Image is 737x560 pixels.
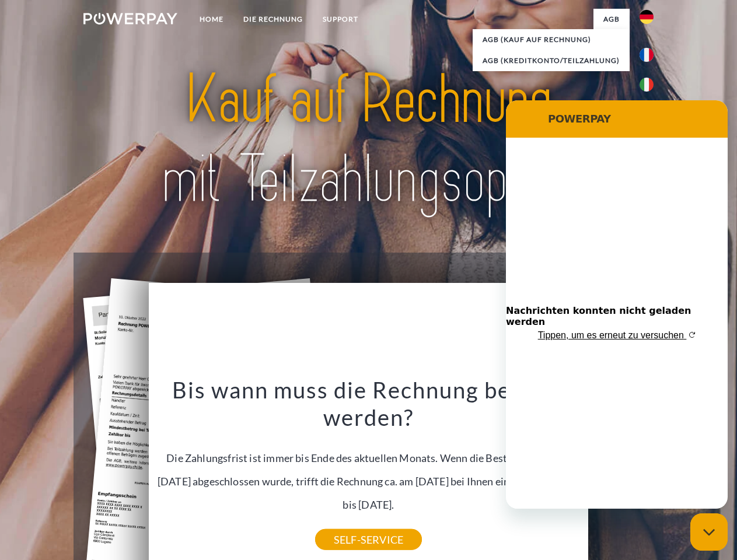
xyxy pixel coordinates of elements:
[473,29,630,50] a: AGB (Kauf auf Rechnung)
[313,9,368,30] a: SUPPORT
[640,48,654,62] img: fr
[156,376,582,432] h3: Bis wann muss die Rechnung bezahlt werden?
[83,13,177,24] img: logo-powerpay-white.svg
[315,529,422,550] a: SELF-SERVICE
[506,100,728,509] iframe: Messaging-Fenster
[473,50,630,71] a: AGB (Kreditkonto/Teilzahlung)
[690,513,728,551] iframe: Schaltfläche zum Öffnen des Messaging-Fensters
[111,56,626,223] img: title-powerpay_de.svg
[190,9,233,30] a: Home
[156,376,582,540] div: Die Zahlungsfrist ist immer bis Ende des aktuellen Monats. Wenn die Bestellung z.B. am [DATE] abg...
[233,9,313,30] a: DIE RECHNUNG
[640,10,654,24] img: de
[640,78,654,92] img: it
[593,9,630,30] a: agb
